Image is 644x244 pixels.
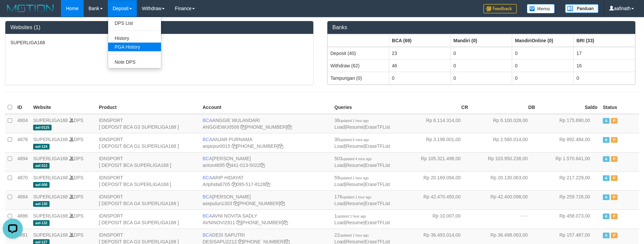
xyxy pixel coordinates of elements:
th: CR [404,101,471,114]
td: Rp 10.007,00 [404,209,471,229]
span: BCA [203,232,212,238]
a: Copy 4062213373 to clipboard [287,124,292,130]
span: 30 [334,137,369,142]
a: Ariphida8705 [203,182,230,187]
span: aaf-008 [33,182,50,188]
a: SUPERLIGA168 [33,137,68,142]
span: | | [334,137,390,149]
span: aaf-0125 [33,125,52,130]
span: updated 1 hour ago [342,195,371,199]
span: | | [334,118,390,130]
a: Load [334,201,345,206]
span: aaf-130 [33,201,50,207]
th: ID [15,101,30,114]
a: Load [334,182,345,187]
td: Rp 103.950.238,00 [471,152,538,171]
th: Product [96,101,200,114]
td: 0 [512,59,574,72]
span: Paused [611,175,618,181]
a: SUPERLIGA168 [33,118,68,123]
a: SUPERLIGA168 [33,213,68,219]
span: Active [603,194,610,200]
td: IDNSPORT [ DEPOSIT BCA SUPERLIGA168 ] [96,171,200,190]
td: 23 [389,47,451,60]
td: Rp 42.470.450,00 [404,190,471,209]
button: Open LiveChat chat widget [3,3,23,23]
th: Group: activate to sort column ascending [328,34,389,47]
th: Queries [332,101,404,114]
td: 4878 [15,133,30,152]
p: SUPERLIGA168 [10,39,308,46]
a: Copy 4410135022 to clipboard [260,163,265,168]
a: Resume [346,124,364,130]
span: BCA [203,156,212,161]
span: | | [334,156,390,168]
a: Load [334,143,345,149]
a: Note DPS [108,58,161,66]
td: DPS [30,190,96,209]
span: aaf-124 [33,144,50,149]
span: aaf-012 [33,163,50,169]
span: BCA [203,137,212,142]
th: Status [600,101,639,114]
span: 176 [334,194,371,199]
a: EraseTFList [365,163,390,168]
td: Withdraw (62) [328,59,389,72]
td: Rp 892.484,00 [538,133,600,152]
a: anjarpur0015 [203,143,230,149]
td: 0 [451,59,512,72]
td: Rp 6.114.314,00 [404,114,471,133]
span: Paused [611,137,618,143]
td: 46 [389,59,451,72]
a: SUPERLIGA168 [33,232,68,238]
td: IDNSPORT [ DEPOSIT BCA G1 SUPERLIGA168 ] [96,133,200,152]
th: Group: activate to sort column ascending [574,34,635,47]
td: Rp 3.198.001,00 [404,133,471,152]
img: MOTION_logo.png [5,3,56,13]
td: 4894 [15,152,30,171]
td: Rp 42.400.098,00 [471,190,538,209]
span: BCA [203,118,212,123]
img: panduan.png [565,4,598,13]
a: Resume [346,220,364,225]
span: Paused [611,194,618,200]
a: ANGGIEWU0506 [203,124,239,130]
a: EraseTFList [365,124,390,130]
span: updated 1 hour ago [340,234,369,237]
a: Copy 4062280135 to clipboard [283,220,288,225]
a: AVNINOVI2911 [203,220,235,225]
td: ANJAR PURNAMA [PHONE_NUMBER] [200,133,332,152]
td: IDNSPORT [ DEPOSIT BCA G4 SUPERLIGA168 ] [96,190,200,209]
td: - - - [471,209,538,229]
td: Rp 20.130.063,00 [471,171,538,190]
a: PGA History [108,43,161,51]
span: Active [603,175,610,181]
a: Load [334,124,345,130]
td: Rp 458.073,00 [538,209,600,229]
img: Feedback.jpg [483,4,517,13]
span: 59 [334,175,369,180]
span: | | [334,194,390,206]
a: EraseTFList [365,143,390,149]
a: Copy anjarpur0015 to clipboard [232,143,236,149]
span: 1 [334,213,366,219]
td: 0 [574,72,635,84]
span: Paused [611,213,618,219]
a: asepulun1303 [203,201,232,206]
td: DPS [30,209,96,229]
span: aaf-132 [33,220,50,226]
span: Paused [611,118,618,124]
th: Saldo [538,101,600,114]
span: 503 [334,156,372,161]
td: 0 [389,72,451,84]
a: anton4695 [203,163,225,168]
a: Resume [346,163,364,168]
td: 0 [512,72,574,84]
td: 17 [574,47,635,60]
span: Active [603,233,610,238]
span: | | [334,213,390,225]
span: Active [603,137,610,143]
td: [PERSON_NAME] 441-013-5022 [200,152,332,171]
span: updated 4 mins ago [342,157,372,161]
a: SUPERLIGA168 [33,156,68,161]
